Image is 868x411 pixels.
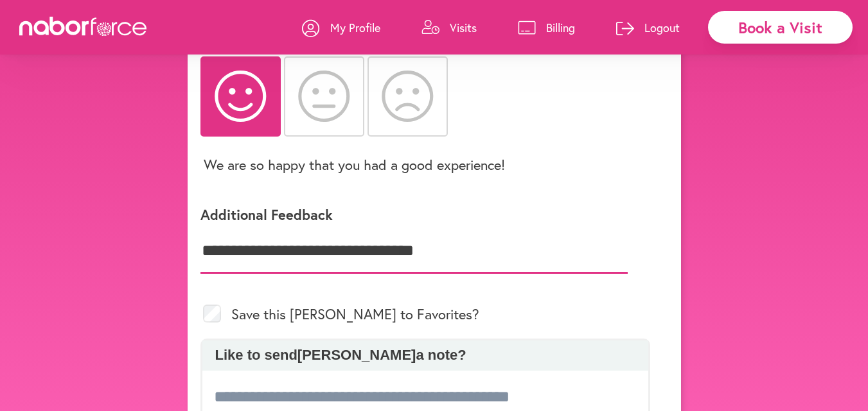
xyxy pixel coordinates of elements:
p: Visits [450,20,477,35]
a: Visits [421,8,477,47]
p: My Profile [330,20,380,35]
p: Additional Feedback [200,205,650,224]
a: My Profile [302,8,380,47]
a: Billing [518,8,575,47]
div: Save this [PERSON_NAME] to Favorites? [200,289,650,339]
p: Like to send [PERSON_NAME] a note? [209,347,642,364]
div: Book a Visit [708,11,853,44]
p: We are so happy that you had a good experience! [204,155,505,174]
a: Logout [616,8,680,47]
p: Logout [644,20,680,35]
p: Billing [546,20,575,35]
